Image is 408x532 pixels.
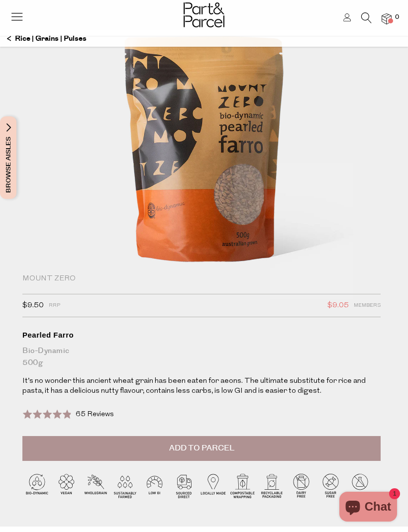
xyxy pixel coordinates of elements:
[22,345,381,369] div: Bio-Dynamic 500g
[22,436,381,461] button: Add to Parcel
[228,471,257,500] img: P_P-ICONS-Live_Bec_V11_Compostable_Wrapping.svg
[257,471,287,500] img: P_P-ICONS-Live_Bec_V11_Recyclable_Packaging.svg
[287,471,316,500] img: P_P-ICONS-Live_Bec_V11_Dairy_Free.svg
[327,299,349,312] span: $9.05
[22,274,381,284] div: Mount Zero
[81,471,110,500] img: P_P-ICONS-Live_Bec_V11_Wholegrain.svg
[140,471,169,500] img: P_P-ICONS-Live_Bec_V11_Low_Gi.svg
[169,443,234,454] span: Add to Parcel
[3,116,14,199] span: Browse Aisles
[110,471,140,500] img: P_P-ICONS-Live_Bec_V11_Sustainable_Farmed.svg
[184,2,224,27] img: Part&Parcel
[76,411,114,418] span: 65 Reviews
[22,471,52,500] img: P_P-ICONS-Live_Bec_V11_Bio-Dynamic.svg
[52,471,81,500] img: P_P-ICONS-Live_Bec_V11_Vegan.svg
[22,376,381,396] p: It’s no wonder this ancient wheat grain has been eaten for aeons. The ultimate substitute for ric...
[22,299,44,312] span: $9.50
[49,299,60,312] span: RRP
[393,13,402,22] span: 0
[169,471,199,500] img: P_P-ICONS-Live_Bec_V11_Sourced_Direct.svg
[22,330,381,340] div: Pearled Farro
[354,299,381,312] span: Members
[7,30,87,47] a: Rice | Grains | Pulses
[345,471,375,500] img: P_P-ICONS-Live_Bec_V11_Chemical_Free.svg
[382,13,392,24] a: 0
[336,492,400,524] inbox-online-store-chat: Shopify online store chat
[316,471,345,500] img: P_P-ICONS-Live_Bec_V11_Sugar_Free.svg
[199,471,228,500] img: P_P-ICONS-Live_Bec_V11_Locally_Made_2.svg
